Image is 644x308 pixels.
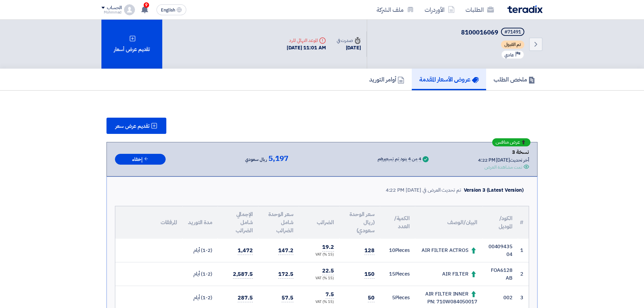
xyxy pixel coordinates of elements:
th: مدة التوريد [183,206,218,239]
button: English [157,4,186,15]
th: سعر الوحدة شامل الضرائب [258,206,299,239]
td: Pieces [380,262,415,286]
span: 1,472 [238,246,253,255]
div: صدرت في [337,37,361,44]
span: 57.5 [282,294,293,302]
div: الحساب [107,5,121,11]
button: تقديم عرض سعر [106,118,166,134]
th: الكود/الموديل [483,206,518,239]
a: الطلبات [460,2,499,18]
a: الأوردرات [419,2,460,18]
span: English [161,8,175,13]
th: البيان/الوصف [415,206,483,239]
div: (15 %) VAT [304,252,334,258]
span: 150 [364,270,375,279]
h5: ملخص الطلب [494,75,535,83]
div: Version 3 (Latest Version) [464,186,524,194]
span: عادي [504,52,514,58]
span: 22.5 [322,267,334,275]
span: 7.5 [326,290,334,299]
td: 0040943504 [483,239,518,262]
div: #71491 [504,30,521,34]
div: تمت مشاهدة العرض [484,164,522,171]
span: تقديم عرض سعر [115,123,149,129]
span: 8100016069 [461,28,498,37]
span: 15 [389,270,395,278]
button: إخفاء [115,154,166,165]
th: سعر الوحدة (ريال سعودي) [339,206,380,239]
div: 4 من 4 بنود تم تسعيرهم [378,157,421,162]
td: 2 [518,262,529,286]
span: 147.2 [278,246,293,255]
th: الكمية/العدد [380,206,415,239]
div: AIR FILTER INNER PN: 710W084050017 [421,290,477,305]
img: profile_test.png [124,4,135,15]
span: 287.5 [238,294,253,302]
th: المرفقات [115,206,183,239]
div: أخر تحديث [DATE] 4:22 PM [478,157,529,164]
h5: 8100016069 [461,28,526,37]
div: Mohmmad [101,10,121,14]
td: (1-2) أيام [183,239,218,262]
td: 1 [518,239,529,262]
a: ملخص الطلب [486,69,543,90]
div: نسخة 3 [478,148,529,157]
div: الموعد النهائي للرد [287,37,326,44]
span: 19.2 [322,243,334,252]
div: تم تحديث العرض في [DATE] 4:22 PM [386,186,461,194]
span: 128 [364,246,375,255]
div: AIR FILTER ACTROS [421,246,477,254]
span: 2,587.5 [233,270,253,279]
span: ريال سعودي [245,156,267,164]
th: الضرائب [299,206,339,239]
span: 5 [392,294,395,301]
div: (15 %) VAT [304,276,334,281]
th: # [518,206,529,239]
span: عرض منافس [496,140,520,145]
h5: عروض الأسعار المقدمة [419,75,479,83]
div: [DATE] 11:01 AM [287,44,326,52]
td: (1-2) أيام [183,262,218,286]
span: 10 [389,246,395,254]
span: 5,197 [268,155,288,163]
a: عروض الأسعار المقدمة [412,69,486,90]
a: أوامر التوريد [362,69,412,90]
a: ملف الشركة [371,2,419,18]
span: 172.5 [278,270,293,279]
span: تم القبول [501,41,524,49]
img: Teradix logo [507,5,543,13]
div: [DATE] [337,44,361,52]
td: FOA6128AB [483,262,518,286]
td: Pieces [380,239,415,262]
div: تقديم عرض أسعار [101,20,162,69]
th: الإجمالي شامل الضرائب [218,206,258,239]
div: AIR FILTER [421,270,477,278]
div: (15 %) VAT [304,299,334,305]
h5: أوامر التوريد [369,75,404,83]
span: 50 [368,294,375,302]
span: 9 [144,2,149,8]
